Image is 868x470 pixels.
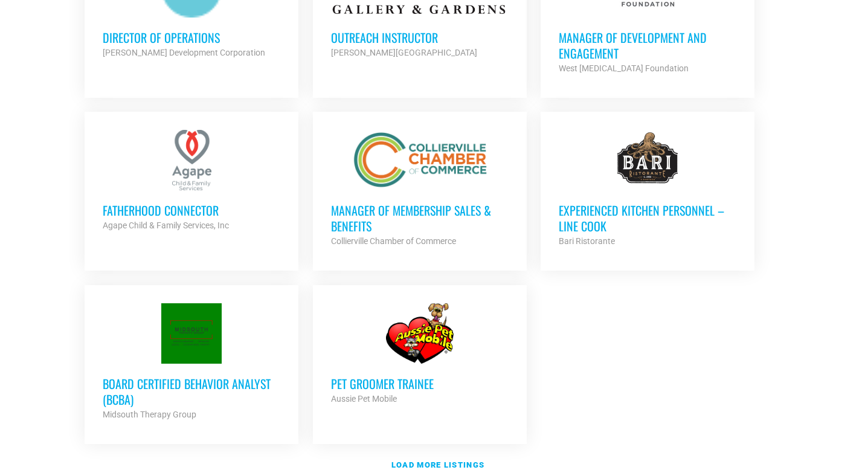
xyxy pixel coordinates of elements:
strong: [PERSON_NAME][GEOGRAPHIC_DATA] [331,48,477,57]
h3: Manager of Membership Sales & Benefits [331,202,509,234]
strong: Load more listings [391,460,484,469]
a: Fatherhood Connector Agape Child & Family Services, Inc [85,112,298,251]
h3: Director of Operations [103,30,280,45]
a: Board Certified Behavior Analyst (BCBA) Midsouth Therapy Group [85,285,298,440]
h3: Experienced Kitchen Personnel – Line Cook [559,202,736,234]
strong: [PERSON_NAME] Development Corporation [103,48,265,57]
h3: Manager of Development and Engagement [559,30,736,61]
h3: Pet Groomer Trainee [331,376,509,391]
a: Pet Groomer Trainee Aussie Pet Mobile [313,285,527,424]
strong: Aussie Pet Mobile [331,394,397,404]
strong: Bari Ristorante [559,236,615,246]
a: Manager of Membership Sales & Benefits Collierville Chamber of Commerce [313,112,527,266]
h3: Fatherhood Connector [103,202,280,218]
strong: Collierville Chamber of Commerce [331,236,456,246]
strong: Midsouth Therapy Group [103,410,196,419]
strong: West [MEDICAL_DATA] Foundation [559,63,689,73]
h3: Board Certified Behavior Analyst (BCBA) [103,376,280,407]
strong: Agape Child & Family Services, Inc [103,221,229,230]
h3: Outreach Instructor [331,30,509,45]
a: Experienced Kitchen Personnel – Line Cook Bari Ristorante [541,112,754,266]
